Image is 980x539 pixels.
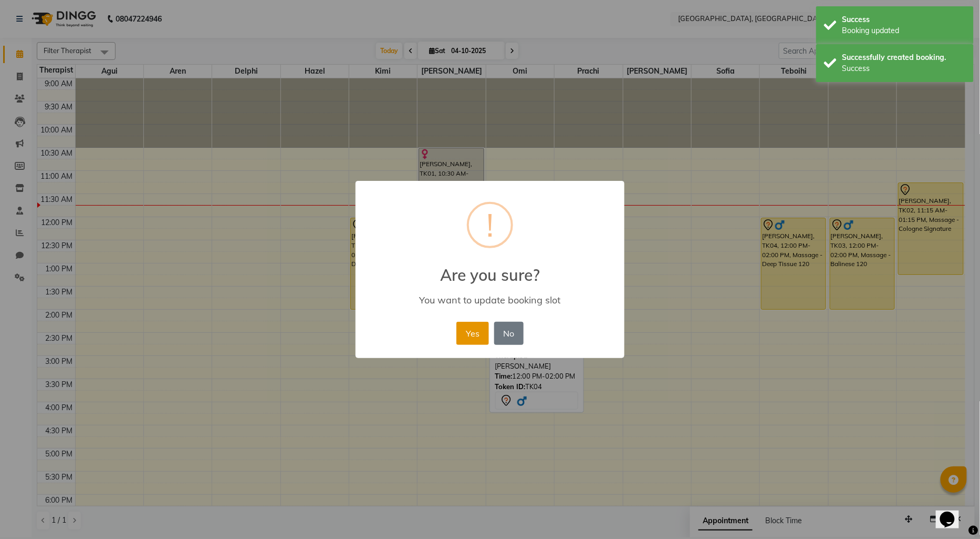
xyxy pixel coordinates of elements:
div: Successfully created booking. [842,52,966,63]
div: You want to update booking slot [371,294,609,306]
div: Booking updated [842,25,966,36]
button: Yes [456,322,488,345]
div: Success [842,14,966,25]
div: ! [486,204,494,246]
h2: Are you sure? [356,253,624,284]
div: Success [842,63,966,74]
iframe: chat widget [936,497,969,528]
button: No [494,322,524,345]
